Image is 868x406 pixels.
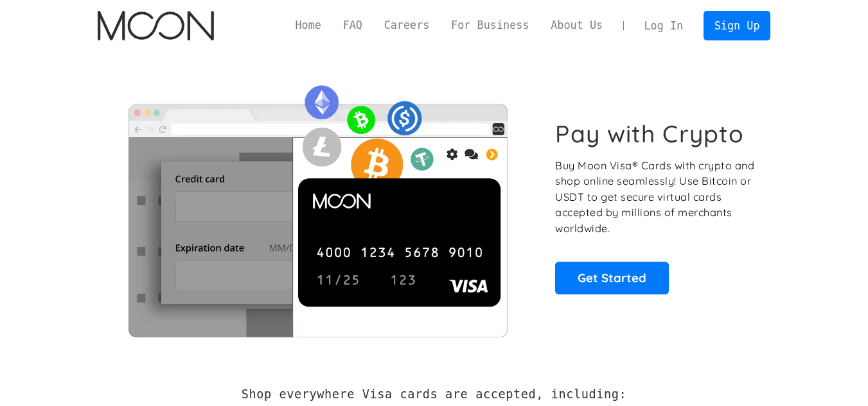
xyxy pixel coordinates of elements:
h2: Shop everywhere Visa cards are accepted, including: [242,387,626,402]
a: Home [285,17,332,33]
a: Get Started [555,262,669,294]
a: For Business [440,17,540,33]
a: Careers [373,17,440,33]
a: Sign Up [704,11,770,40]
img: Moon Logo [98,11,214,40]
h1: Pay with Crypto [555,119,744,148]
a: FAQ [332,17,373,33]
p: Buy Moon Visa® Cards with crypto and shop online seamlessly! Use Bitcoin or USDT to get secure vi... [555,158,756,237]
a: Log In [633,12,694,40]
a: About Us [540,17,614,33]
a: home [98,11,214,40]
img: Moon Cards let you spend your crypto anywhere Visa is accepted. [98,76,538,337]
